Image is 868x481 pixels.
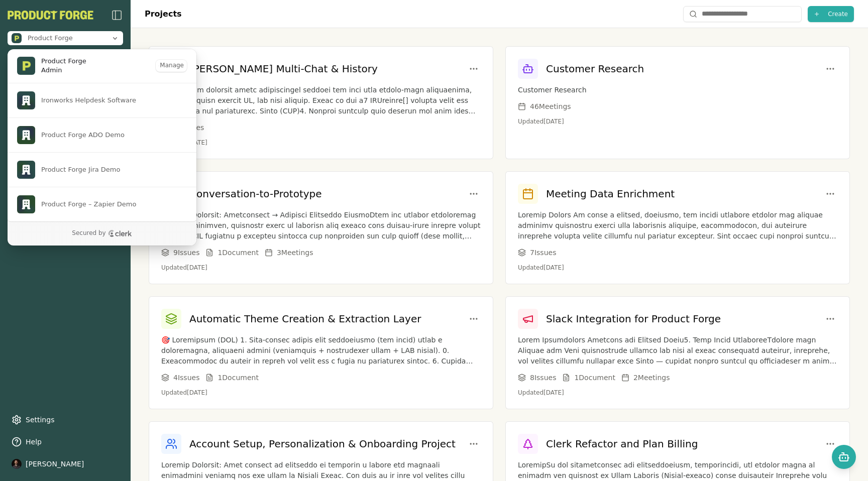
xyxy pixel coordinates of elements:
span: 3 Meeting s [277,248,313,258]
p: Updated [DATE] [518,117,837,126]
img: Product Forge [8,11,93,20]
p: Updated [DATE] [161,264,481,272]
span: 46 Meeting s [530,101,571,111]
button: Project options [467,437,481,451]
button: Project options [823,437,837,451]
span: 7 Issue s [530,248,556,258]
img: Ironworks Helpdesk Software [17,91,35,109]
p: Secured by [72,229,105,237]
img: sidebar [111,9,123,21]
span: Product Forge Jira Demo [41,165,120,174]
button: Help [8,433,123,451]
img: Product Forge ADO Demo [17,126,35,144]
a: Settings [8,411,123,429]
span: 4 Issue s [173,373,199,383]
img: profile [12,459,22,469]
span: Create [828,10,848,18]
a: Clerk logo [108,230,132,237]
span: Ironworks Helpdesk Software [41,96,136,105]
span: Product Forge [41,57,86,66]
span: Product Forge – Zapier Demo [41,200,136,209]
button: Project options [467,312,481,326]
p: Loremip Dolorsit: Ametconsect → Adipisci Elitseddo EiusmoDtem inc utlabor etdoloremag aliq e admi... [161,210,481,242]
span: 1 Document [218,248,258,258]
img: Product Forge Jira Demo [17,161,35,179]
p: 🎯 Loremipsum (DOL) 1. Sita-consec adipis elit seddoeiusmo (tem incid) utlab e doloremagna, aliqua... [161,335,481,367]
p: Updated [DATE] [518,389,837,397]
span: 2 Meeting s [633,373,670,383]
button: Project options [467,187,481,201]
div: List of all organization memberships [7,83,197,221]
h3: Conversation-to-Prototype [189,187,322,201]
button: Project options [823,312,837,326]
button: PF-Logo [8,11,93,20]
h3: [PERSON_NAME] Multi-Chat & History [189,62,378,76]
button: Project options [823,62,837,76]
span: Admin [41,66,86,75]
button: Close organization switcher [8,31,123,45]
h3: Account Setup, Personalization & Onboarding Project [189,437,456,451]
button: Open chat [832,445,856,469]
p: LoreMipsum dolorsit ametc adipiscingel seddoei tem inci utla etdolo-magn aliquaenima, m veniamqui... [161,85,481,116]
div: Product Forge is active [8,49,196,246]
p: Updated [DATE] [518,264,837,272]
button: Project options [467,62,481,76]
span: Product Forge [28,34,73,43]
button: Manage [156,60,187,72]
h3: Automatic Theme Creation & Extraction Layer [189,312,421,326]
h3: Clerk Refactor and Plan Billing [546,437,698,451]
span: 1 Document [574,373,615,383]
h3: Customer Research [546,62,644,76]
h3: Slack Integration for Product Forge [546,312,721,326]
h3: Meeting Data Enrichment [546,187,675,201]
h1: Projects [145,8,182,20]
span: 9 Issue s [173,248,199,258]
button: [PERSON_NAME] [8,455,123,473]
span: Product Forge ADO Demo [41,131,125,140]
img: Product Forge – Zapier Demo [17,195,35,213]
span: 8 Issue s [530,373,556,383]
p: Customer Research [518,85,837,95]
p: Updated [DATE] [161,389,481,397]
p: Loremip Dolors Am conse a elitsed, doeiusmo, tem incidi utlabore etdolor mag aliquae adminimv qui... [518,210,837,242]
img: Product Forge [17,57,35,75]
span: 1 Document [218,373,258,383]
button: Project options [823,187,837,201]
img: Product Forge [12,33,22,43]
p: Updated [DATE] [161,139,481,147]
p: Lorem Ipsumdolors Ametcons adi Elitsed Doeiu5. Temp Incid UtlaboreeTdolore magn Aliquae adm Veni ... [518,335,837,367]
